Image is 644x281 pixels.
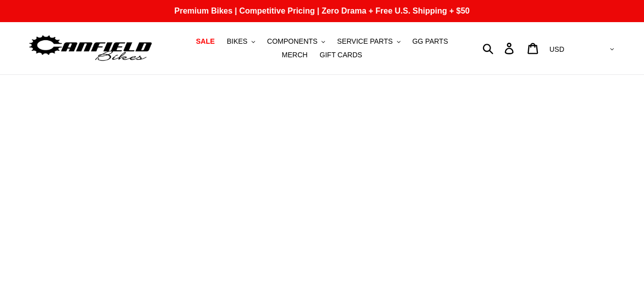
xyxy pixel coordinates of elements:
span: SALE [196,37,214,46]
button: COMPONENTS [262,35,330,48]
span: GIFT CARDS [319,51,362,59]
span: SERVICE PARTS [337,37,392,46]
a: GG PARTS [407,35,453,48]
button: SERVICE PARTS [332,35,405,48]
span: BIKES [227,37,248,46]
span: COMPONENTS [267,37,317,46]
span: GG PARTS [412,37,448,46]
span: MERCH [282,51,307,59]
a: SALE [191,35,219,48]
a: MERCH [277,48,312,62]
a: GIFT CARDS [314,48,367,62]
img: Canfield Bikes [28,33,153,64]
button: BIKES [222,35,260,48]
